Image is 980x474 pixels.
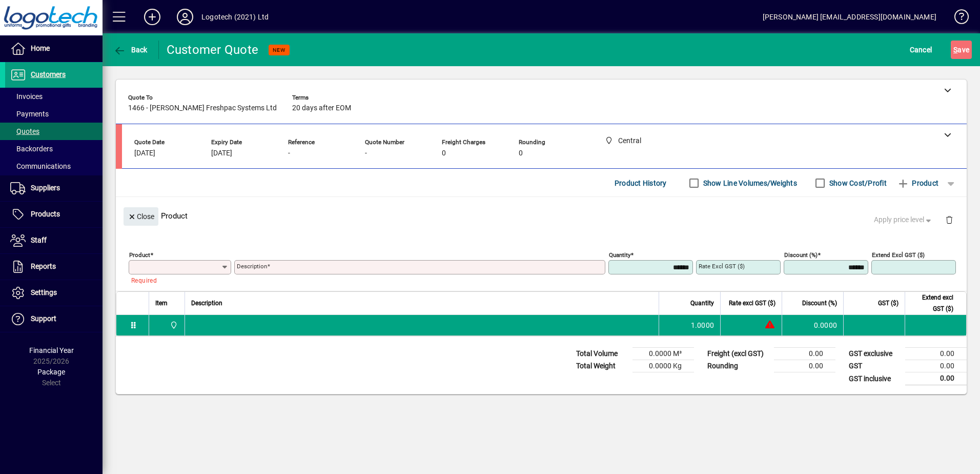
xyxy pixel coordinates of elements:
[953,46,957,54] span: S
[128,208,154,225] span: Close
[937,207,962,232] button: Delete
[907,41,935,59] button: Cancel
[691,320,714,330] span: 1.0000
[911,292,953,314] span: Extend excl GST ($)
[937,215,962,224] app-page-header-button: Delete
[128,104,277,112] span: 1466 - [PERSON_NAME] Freshpac Systems Ltd
[5,202,103,227] a: Products
[31,262,56,270] span: Reports
[167,42,259,58] div: Customer Quote
[5,254,103,280] a: Reports
[702,348,774,360] td: Freight (excl GST)
[519,149,523,157] span: 0
[191,298,222,309] span: Description
[701,178,797,188] label: Show Line Volumes/Weights
[844,348,905,360] td: GST exclusive
[774,360,835,372] td: 0.00
[870,211,937,229] button: Apply price level
[609,251,630,259] mat-label: Quantity
[844,360,905,372] td: GST
[237,263,267,270] mat-label: Description
[103,41,159,59] app-page-header-button: Back
[571,360,632,372] td: Total Weight
[784,251,818,259] mat-label: Discount (%)
[10,92,43,101] span: Invoices
[782,315,843,335] td: 0.0000
[365,149,367,157] span: -
[113,46,148,54] span: Back
[910,42,932,58] span: Cancel
[5,280,103,306] a: Settings
[947,2,967,35] a: Knowledge Base
[111,41,150,59] button: Back
[10,110,49,118] span: Payments
[905,360,967,372] td: 0.00
[29,346,74,354] span: Financial Year
[5,306,103,332] a: Support
[632,348,694,360] td: 0.0000 M³
[10,127,39,135] span: Quotes
[131,274,223,285] mat-error: Required
[211,149,232,157] span: [DATE]
[201,9,269,25] div: Logotech (2021) Ltd
[632,360,694,372] td: 0.0000 Kg
[31,70,66,78] span: Customers
[699,263,745,270] mat-label: Rate excl GST ($)
[37,368,65,376] span: Package
[129,251,150,259] mat-label: Product
[802,298,837,309] span: Discount (%)
[288,149,290,157] span: -
[10,145,53,153] span: Backorders
[874,214,933,225] span: Apply price level
[31,288,57,297] span: Settings
[774,348,835,360] td: 0.00
[292,104,351,112] span: 20 days after EOM
[729,298,775,309] span: Rate excl GST ($)
[167,320,179,331] span: Central
[116,197,967,234] div: Product
[273,47,285,53] span: NEW
[5,228,103,253] a: Staff
[953,42,969,58] span: ave
[31,44,50,52] span: Home
[31,210,60,218] span: Products
[10,162,71,170] span: Communications
[905,348,967,360] td: 0.00
[702,360,774,372] td: Rounding
[690,298,714,309] span: Quantity
[571,348,632,360] td: Total Volume
[5,140,103,157] a: Backorders
[442,149,446,157] span: 0
[31,184,60,192] span: Suppliers
[5,157,103,175] a: Communications
[878,298,899,309] span: GST ($)
[5,175,103,201] a: Suppliers
[5,123,103,140] a: Quotes
[844,372,905,385] td: GST inclusive
[5,36,103,62] a: Home
[169,8,201,26] button: Profile
[31,314,56,323] span: Support
[763,9,936,25] div: [PERSON_NAME] [EMAIL_ADDRESS][DOMAIN_NAME]
[121,211,161,221] app-page-header-button: Close
[615,175,667,191] span: Product History
[905,372,967,385] td: 0.00
[155,298,168,309] span: Item
[31,236,47,244] span: Staff
[5,105,103,123] a: Payments
[827,178,887,188] label: Show Cost/Profit
[124,207,158,226] button: Close
[610,174,671,192] button: Product History
[134,149,155,157] span: [DATE]
[5,88,103,105] a: Invoices
[872,251,925,259] mat-label: Extend excl GST ($)
[136,8,169,26] button: Add
[951,41,972,59] button: Save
